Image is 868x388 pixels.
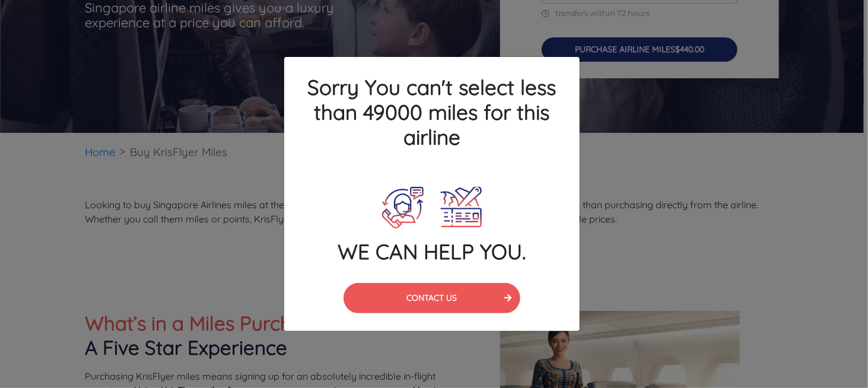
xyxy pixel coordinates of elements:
[344,291,521,303] a: CONTACT US
[440,187,482,228] img: Plane Ticket
[382,187,424,228] img: Call
[284,57,580,167] h4: Sorry You can't select less than 49000 miles for this airline
[284,239,580,264] h4: WE CAN HELP YOU.
[344,283,521,313] button: CONTACT US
